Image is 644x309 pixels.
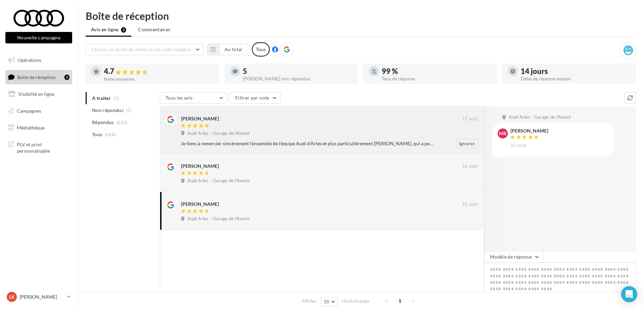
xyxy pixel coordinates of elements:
[521,68,631,75] div: 14 jours
[126,108,132,113] span: (5)
[302,298,317,304] span: Afficher
[382,76,492,81] div: Taux de réponse
[230,92,281,104] button: Filtrer par note
[138,26,170,33] span: Commentaires
[4,70,74,84] a: Boîte de réception3
[4,137,74,157] a: PLV et print personnalisable
[484,251,543,263] button: Modèle de réponse
[4,53,74,67] a: Opérations
[521,76,631,81] div: Délai de réponse moyen
[20,294,64,300] p: [PERSON_NAME]
[105,132,116,137] span: (668)
[382,68,492,75] div: 99 %
[510,128,548,133] div: [PERSON_NAME]
[18,57,41,63] span: Opérations
[621,286,637,302] div: Open Intercom Messenger
[499,130,506,137] span: MR
[17,74,56,80] span: Boîte de réception
[456,139,478,148] button: Ignorer
[207,44,248,55] button: Au total
[321,297,338,306] button: 10
[181,201,219,207] div: [PERSON_NAME]
[243,68,353,75] div: 5
[181,115,219,122] div: [PERSON_NAME]
[92,119,114,126] span: Répondus
[394,296,405,306] span: 1
[104,68,214,75] div: 4.7
[5,32,72,43] button: Nouvelle campagne
[509,114,571,120] span: Audi Arles - Garage de l'Avenir
[104,77,214,81] div: Note moyenne
[116,120,128,125] span: (663)
[181,140,434,147] div: Je tiens à remercier sincèrement l’ensemble de l’équipe Audi d’Arles et plus particulièrement [PE...
[64,75,69,80] div: 3
[4,87,74,101] a: Visibilité en ligne
[4,121,74,135] a: Médiathèque
[86,11,636,21] div: Boîte de réception
[181,163,219,169] div: [PERSON_NAME]
[187,216,250,222] span: Audi Arles - Garage de l'Avenir
[17,124,45,130] span: Médiathèque
[462,116,478,122] span: 17 août
[92,107,123,114] span: Non répondus
[462,201,478,207] span: 15 août
[4,104,74,118] a: Campagnes
[252,42,270,56] div: Tous
[17,108,41,114] span: Campagnes
[187,130,250,137] span: Audi Arles - Garage de l'Avenir
[86,44,204,55] button: Choisir un point de vente ou un code magasin
[5,291,72,303] a: LK [PERSON_NAME]
[9,294,15,300] span: LK
[18,91,54,97] span: Visibilité en ligne
[243,76,353,81] div: [PERSON_NAME] non répondus
[324,299,329,304] span: 10
[91,46,191,52] span: Choisir un point de vente ou un code magasin
[462,163,478,169] span: 16 août
[17,140,69,154] span: PLV et print personnalisable
[92,131,102,138] span: Tous
[510,143,526,149] span: 15 août
[342,298,370,304] span: résultats/page
[187,178,250,184] span: Audi Arles - Garage de l'Avenir
[219,44,248,55] button: Au total
[160,92,227,104] button: Tous les avis
[166,95,193,101] span: Tous les avis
